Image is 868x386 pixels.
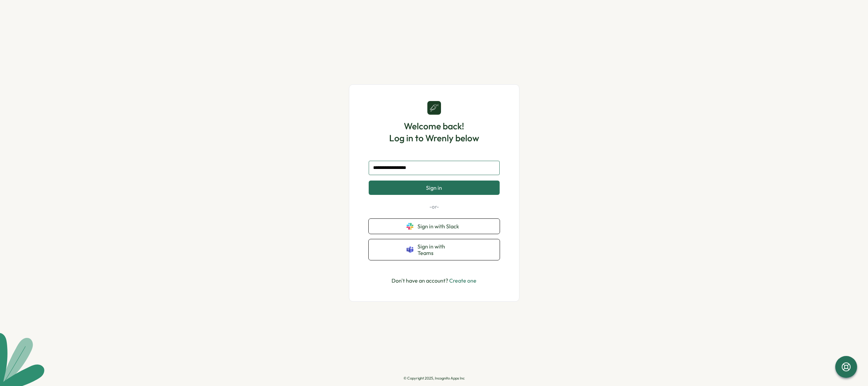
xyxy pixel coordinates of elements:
[417,223,462,229] span: Sign in with Slack
[392,276,476,285] p: Don't have an account?
[369,181,500,195] button: Sign in
[426,185,442,191] span: Sign in
[417,243,462,256] span: Sign in with Teams
[403,376,465,381] p: © Copyright 2025, Incognito Apps Inc
[369,239,500,260] button: Sign in with Teams
[389,120,479,144] h1: Welcome back! Log in to Wrenly below
[369,219,500,234] button: Sign in with Slack
[449,277,476,284] a: Create one
[369,203,500,211] p: -or-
